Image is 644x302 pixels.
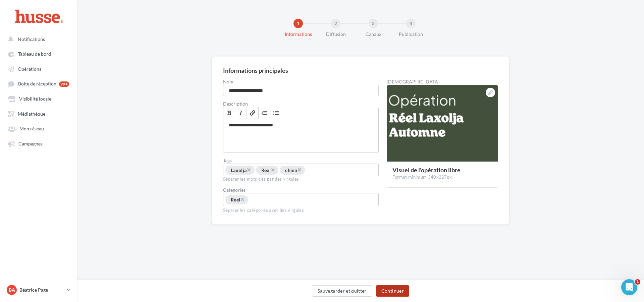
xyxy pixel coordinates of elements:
button: Continuer [376,285,409,297]
span: Campagnes [18,141,43,146]
p: Béatrice Page [19,287,64,293]
a: Ba Béatrice Page [5,284,72,296]
button: Notifications [4,33,70,45]
span: Boîte de réception [18,81,56,87]
div: Diffusion [314,31,357,38]
div: 3 [369,19,378,28]
a: Médiathèque [4,108,73,120]
span: chien [285,167,297,173]
div: 2 [331,19,340,28]
span: Opérations [18,66,41,72]
a: Tableau de bord [4,48,73,60]
label: Nom [223,79,379,84]
span: Ba [9,287,15,293]
a: Gras (Ctrl+B) [223,107,235,119]
span: Médiathèque [18,111,45,117]
a: Insérer/Supprimer une liste numérotée [259,107,270,119]
a: Visibilité locale [4,93,73,105]
span: Mon réseau [19,126,44,132]
span: × [247,167,251,173]
input: Permet aux affiliés de trouver l'opération libre plus facilement [306,167,356,175]
a: Insérer/Supprimer une liste à puces [270,107,282,119]
div: Catégories [223,188,379,192]
div: 99+ [59,81,69,87]
div: Publication [389,31,432,38]
span: Visibilité locale [19,96,51,102]
div: Format minimum 340x227px [392,174,492,180]
div: Séparer les catégories avec des virgules [223,206,379,214]
span: × [297,167,301,173]
div: [DEMOGRAPHIC_DATA] [387,79,498,84]
span: Laxolja [231,167,247,173]
div: Choisissez une catégorie [223,193,379,206]
div: Permet aux affiliés de trouver l'opération libre plus facilement [223,164,379,176]
div: Visuel de l'opération libre [392,167,492,173]
span: Notifications [18,36,45,42]
input: Choisissez une catégorie [249,196,299,204]
span: Tableau de bord [18,51,51,57]
button: Sauvegarder et quitter [312,285,372,297]
div: Informations [277,31,320,38]
div: Permet de préciser les enjeux de la campagne à vos affiliés [223,119,378,153]
iframe: Intercom live chat [621,279,637,295]
a: Italique (Ctrl+I) [235,107,247,119]
span: × [240,196,244,202]
a: Lien [247,107,259,119]
div: Informations principales [223,67,288,73]
a: Campagnes [4,137,73,149]
a: Mon réseau [4,122,73,134]
span: Reel [231,197,240,203]
span: × [271,167,275,173]
span: 1 [635,279,640,285]
div: Séparer les mots clés par des virgules [223,176,379,182]
span: Réel [261,167,271,173]
label: Description [223,102,379,106]
div: 1 [293,19,303,28]
label: Tags [223,158,379,163]
a: Boîte de réception 99+ [4,77,73,90]
div: Canaux [352,31,395,38]
a: Opérations [4,63,73,75]
div: 4 [406,19,416,28]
